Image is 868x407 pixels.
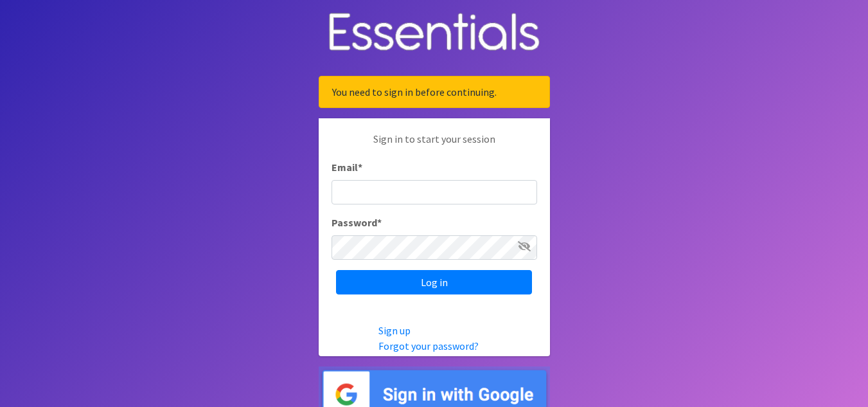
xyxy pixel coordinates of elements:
div: You need to sign in before continuing. [319,76,550,108]
a: Forgot your password? [378,339,479,352]
label: Password [332,215,382,230]
p: Sign in to start your session [332,131,537,159]
abbr: required [377,216,382,229]
label: Email [332,159,362,175]
abbr: required [358,161,362,174]
a: Sign up [378,324,411,337]
input: Log in [336,270,532,294]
